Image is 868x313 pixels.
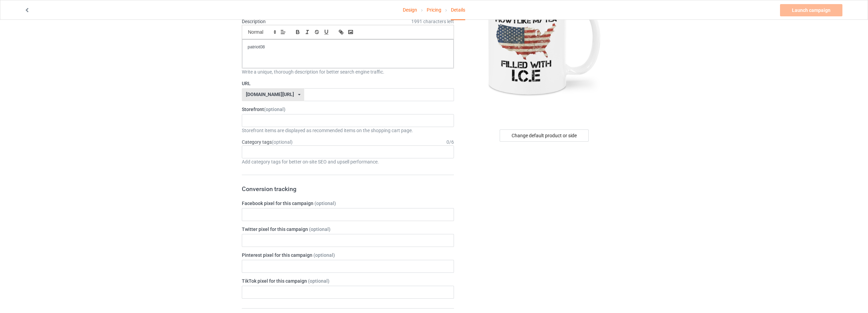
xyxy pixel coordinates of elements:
[242,200,454,207] label: Facebook pixel for this campaign
[242,19,266,24] label: Description
[242,226,454,233] label: Twitter pixel for this campaign
[242,68,454,75] div: Write a unique, thorough description for better search engine traffic.
[313,252,335,258] span: (optional)
[242,158,454,165] div: Add category tags for better on-site SEO and upsell performance.
[242,80,454,87] label: URL
[264,107,285,112] span: (optional)
[308,278,329,284] span: (optional)
[246,92,294,97] div: [DOMAIN_NAME][URL]
[242,127,454,134] div: Storefront items are displayed as recommended items on the shopping cart page.
[427,0,441,19] a: Pricing
[446,139,454,145] div: 0 / 6
[248,44,448,50] p: patriot08
[403,0,417,19] a: Design
[272,139,293,145] span: (optional)
[242,252,454,259] label: Pinterest pixel for this campaign
[500,129,589,142] div: Change default product or side
[242,185,454,193] h3: Conversion tracking
[451,0,465,20] div: Details
[309,226,330,232] span: (optional)
[314,201,336,206] span: (optional)
[242,106,454,113] label: Storefront
[242,278,454,284] label: TikTok pixel for this campaign
[411,18,454,25] span: 1991 characters left
[242,139,293,145] label: Category tags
